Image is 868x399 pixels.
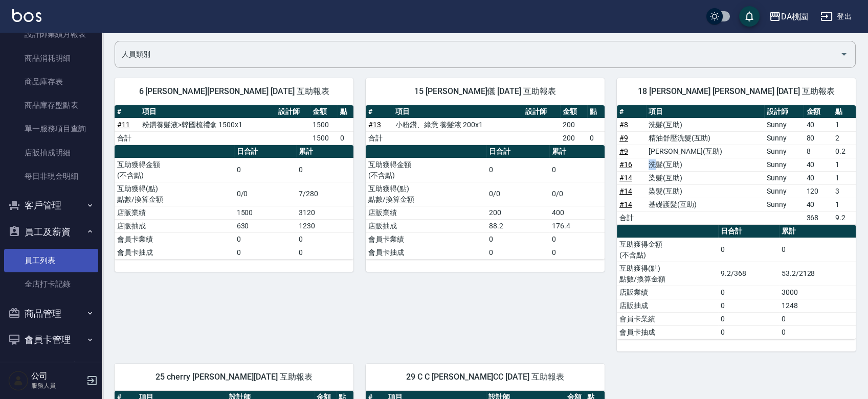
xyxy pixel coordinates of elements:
button: 員工及薪資 [4,219,98,245]
th: 累計 [296,145,353,158]
a: #11 [117,121,130,129]
td: 染髮(互助) [646,171,764,184]
td: 會員卡業績 [366,232,486,246]
td: 0/0 [549,182,605,206]
td: 0/0 [234,182,297,206]
th: # [115,105,140,119]
span: 29 C C [PERSON_NAME]CC [DATE] 互助報表 [378,372,592,382]
td: 368 [804,211,833,224]
span: 6 [PERSON_NAME][PERSON_NAME] [DATE] 互助報表 [127,86,341,97]
td: 染髮(互助) [646,184,764,198]
td: 1500 [310,118,338,131]
a: #8 [619,121,628,129]
button: 登出 [816,7,856,26]
td: 0 [338,131,353,145]
table: a dense table [617,105,856,225]
a: 商品庫存表 [4,70,98,93]
td: 會員卡業績 [115,232,234,246]
td: 粉鑽養髮液>韓國梳禮盒 1500x1 [140,118,276,131]
a: #13 [368,121,381,129]
th: 金額 [560,105,587,119]
td: 0 [486,246,549,259]
td: 合計 [366,131,393,145]
td: 120 [804,184,833,198]
td: Sunny [764,171,804,184]
td: 0 [549,158,605,182]
th: # [617,105,646,119]
td: 會員卡抽成 [366,246,486,259]
a: #9 [619,134,628,142]
th: 項目 [140,105,276,119]
button: save [739,6,760,27]
td: 0 [234,232,297,246]
td: 0 [587,131,605,145]
td: 0 [718,299,779,312]
td: 互助獲得金額 (不含點) [617,238,718,262]
td: 0 [779,238,856,262]
td: 200 [560,131,587,145]
th: 金額 [310,105,338,119]
td: 洗髮(互助) [646,118,764,131]
td: 3000 [779,286,856,299]
th: 項目 [646,105,764,119]
td: 0 [549,232,605,246]
td: 0 [486,158,549,182]
p: 服務人員 [31,381,83,390]
td: 0 [718,286,779,299]
td: 630 [234,219,297,232]
button: 紅利點數設定 [4,353,98,380]
td: 0 [718,312,779,325]
td: 互助獲得(點) 點數/換算金額 [115,182,234,206]
td: 40 [804,118,833,131]
td: 1 [833,118,856,131]
a: #14 [619,200,632,208]
td: 合計 [617,211,646,224]
a: #16 [619,160,632,169]
a: #14 [619,174,632,182]
td: 1 [833,171,856,184]
span: 25 cherry [PERSON_NAME][DATE] 互助報表 [127,372,341,382]
td: 0 [486,232,549,246]
th: 日合計 [718,225,779,238]
td: 400 [549,206,605,219]
a: #9 [619,147,628,155]
td: 0 [549,246,605,259]
td: 0 [296,232,353,246]
td: Sunny [764,184,804,198]
a: #14 [619,187,632,195]
a: 單一服務項目查詢 [4,117,98,140]
td: 店販抽成 [115,219,234,232]
th: 日合計 [486,145,549,158]
button: 會員卡管理 [4,326,98,353]
table: a dense table [366,145,605,260]
td: 3 [833,184,856,198]
td: 53.2/2128 [779,262,856,286]
img: Logo [12,9,41,22]
td: 0.2 [833,145,856,158]
td: Sunny [764,131,804,145]
td: 3120 [296,206,353,219]
th: 點 [833,105,856,119]
table: a dense table [115,105,353,145]
button: 客戶管理 [4,192,98,219]
div: DA桃園 [781,10,808,23]
th: 金額 [804,105,833,119]
td: 0 [234,158,297,182]
table: a dense table [366,105,605,145]
td: 80 [804,131,833,145]
table: a dense table [115,145,353,260]
td: [PERSON_NAME](互助) [646,145,764,158]
th: 項目 [393,105,523,119]
td: 店販抽成 [617,299,718,312]
td: 176.4 [549,219,605,232]
th: 點 [587,105,605,119]
th: 點 [338,105,353,119]
input: 人員名稱 [119,45,836,63]
td: 40 [804,158,833,171]
th: 日合計 [234,145,297,158]
a: 店販抽成明細 [4,141,98,165]
td: 0 [779,325,856,339]
td: 洗髮(互助) [646,158,764,171]
td: 40 [804,198,833,211]
td: 0 [718,238,779,262]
